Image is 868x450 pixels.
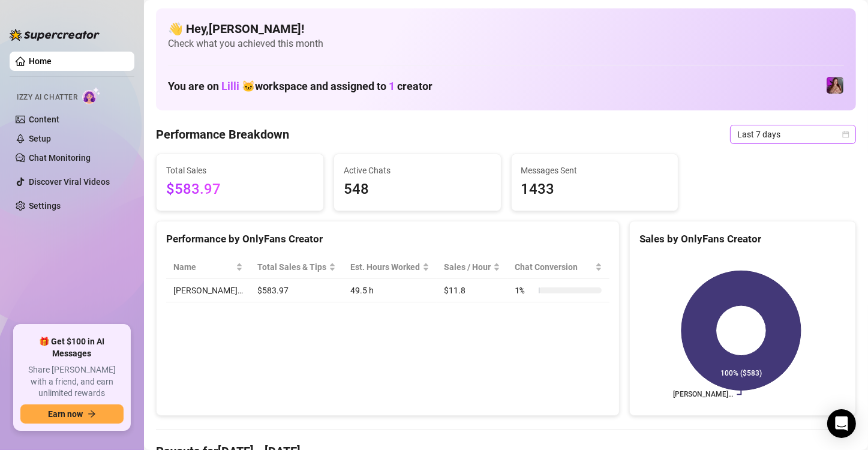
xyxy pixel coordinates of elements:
[20,364,124,400] span: Share [PERSON_NAME] with a friend, and earn unlimited rewards
[29,56,52,66] a: Home
[166,256,250,279] th: Name
[168,20,844,37] h4: 👋 Hey, [PERSON_NAME] !
[515,284,534,297] span: 1 %
[344,178,491,201] span: 548
[20,336,124,359] span: 🎁 Get $100 in AI Messages
[842,131,849,138] span: calendar
[221,80,255,92] span: Lilli 🐱
[827,77,843,94] img: allison
[521,178,669,201] span: 1433
[166,164,314,177] span: Total Sales
[166,279,250,302] td: [PERSON_NAME]…
[250,256,343,279] th: Total Sales & Tips
[507,256,609,279] th: Chat Conversion
[166,178,314,201] span: $583.97
[156,126,289,143] h4: Performance Breakdown
[29,153,91,163] a: Chat Monitoring
[437,256,507,279] th: Sales / Hour
[10,29,100,41] img: logo-BBDzfeDw.svg
[29,134,51,143] a: Setup
[20,404,124,424] button: Earn nowarrow-right
[343,279,437,302] td: 49.5 h
[29,177,110,187] a: Discover Viral Videos
[673,391,733,399] text: [PERSON_NAME]…
[350,260,420,274] div: Est. Hours Worked
[88,410,96,418] span: arrow-right
[444,260,491,274] span: Sales / Hour
[17,92,77,103] span: Izzy AI Chatter
[521,164,669,177] span: Messages Sent
[437,279,507,302] td: $11.8
[344,164,491,177] span: Active Chats
[82,87,101,104] img: AI Chatter
[29,201,61,211] a: Settings
[639,231,846,247] div: Sales by OnlyFans Creator
[389,80,395,92] span: 1
[166,231,609,247] div: Performance by OnlyFans Creator
[168,80,433,93] h1: You are on workspace and assigned to creator
[168,37,844,50] span: Check what you achieved this month
[173,260,233,274] span: Name
[250,279,343,302] td: $583.97
[515,260,592,274] span: Chat Conversion
[48,409,83,419] span: Earn now
[737,125,849,143] span: Last 7 days
[827,409,856,438] div: Open Intercom Messenger
[257,260,326,274] span: Total Sales & Tips
[29,115,59,124] a: Content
